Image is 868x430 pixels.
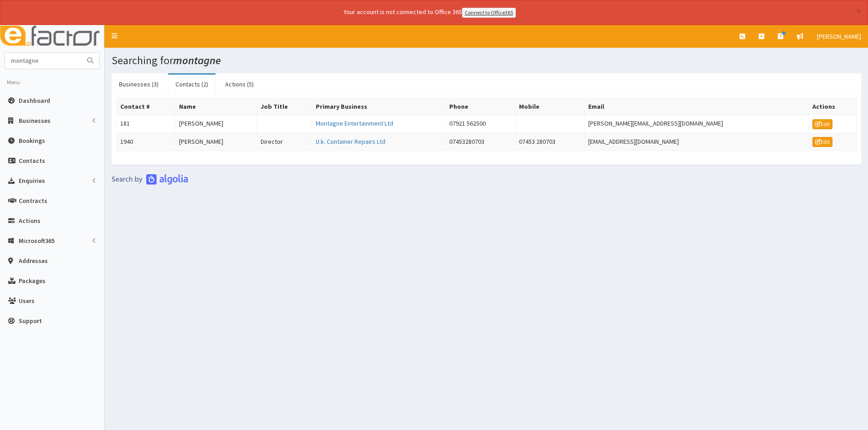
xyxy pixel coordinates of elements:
a: U.k. Container Repairs Ltd [316,137,385,146]
td: 07453280703 [446,133,515,151]
span: Actions [19,217,41,225]
td: 1940 [117,133,175,151]
span: [PERSON_NAME] [817,32,861,40]
img: search-by-algolia-light-background.png [112,174,188,185]
td: 07453 280703 [515,133,584,151]
span: Microsoft365 [19,237,55,245]
th: Primary Business [312,98,446,115]
th: Name [175,98,257,115]
a: Actions (5) [218,75,261,94]
a: Edit [812,119,832,129]
a: Edit [812,137,832,147]
span: Users [19,297,35,305]
a: Contacts (2) [168,75,216,94]
th: Contact # [117,98,175,115]
input: Search... [5,53,82,69]
a: Businesses (3) [112,75,166,94]
span: Bookings [19,137,45,145]
span: Businesses [19,116,51,125]
a: Connect to Office365 [462,8,516,18]
td: [PERSON_NAME][EMAIL_ADDRESS][DOMAIN_NAME] [585,115,809,133]
td: [PERSON_NAME] [175,133,257,151]
span: Enquiries [19,177,45,185]
th: Job Title [257,98,312,115]
span: Packages [19,277,46,285]
td: [PERSON_NAME] [175,115,257,133]
button: × [856,6,861,16]
td: 07921 562500 [446,115,515,133]
th: Phone [446,98,515,115]
a: [PERSON_NAME] [810,25,868,48]
span: Support [19,317,42,325]
i: montagne [173,53,221,67]
span: Addresses [19,257,48,265]
td: 181 [117,115,175,133]
span: Dashboard [19,96,50,105]
span: Contracts [19,197,47,205]
h1: Searching for [112,55,861,66]
div: Your account is not connected to Office 365 [163,7,696,18]
span: Contacts [19,157,45,165]
a: Montagne Entertainment Ltd [316,119,393,127]
td: [EMAIL_ADDRESS][DOMAIN_NAME] [585,133,809,151]
td: Director [257,133,312,151]
th: Email [585,98,809,115]
th: Mobile [515,98,584,115]
th: Actions [808,98,856,115]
